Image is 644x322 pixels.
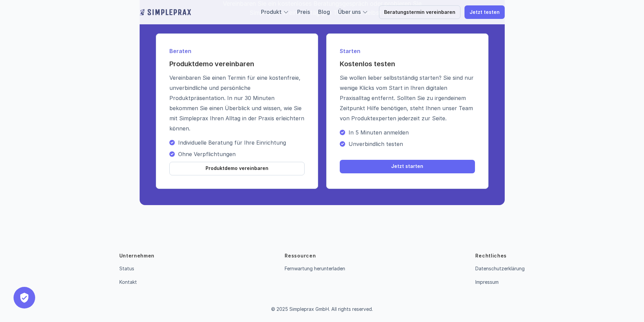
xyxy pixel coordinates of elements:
a: Jetzt testen [464,5,505,19]
p: Individuelle Beratung für Ihre Einrichtung [178,139,305,146]
p: Beraten [169,47,305,55]
p: Vereinbaren Sie einen Termin für eine kostenfreie, unverbindliche und persönliche Produktpräsenta... [169,73,305,133]
a: Fernwartung herunterladen [285,266,345,271]
a: Über uns [338,8,361,15]
a: Jetzt starten [340,160,475,173]
a: Preis [297,8,310,15]
a: Status [119,266,134,271]
a: Produktdemo vereinbaren [169,162,305,175]
p: Ohne Verpflichtungen [178,151,305,157]
a: Datenschutzerklärung [475,266,525,271]
p: Unverbindlich testen [349,141,475,147]
a: Impressum [475,279,499,285]
p: Beratungstermin vereinbaren [384,9,455,15]
p: Jetzt starten [391,164,423,169]
a: Produkt [261,8,282,15]
p: Produktdemo vereinbaren [206,166,268,171]
p: Sie wollen lieber selbstständig starten? Sie sind nur wenige Klicks vom Start in Ihren digitalen ... [340,73,475,123]
a: Kontakt [119,279,137,285]
p: Jetzt testen [470,9,500,15]
h4: Produktdemo vereinbaren [169,59,305,69]
p: Rechtliches [475,252,507,259]
a: Beratungstermin vereinbaren [379,5,460,19]
h4: Kostenlos testen [340,59,475,69]
p: Unternehmen [119,252,155,259]
p: In 5 Minuten anmelden [349,129,475,136]
a: Blog [318,8,330,15]
p: © 2025 Simpleprax GmbH. All rights reserved. [271,306,373,312]
p: Starten [340,47,475,55]
p: Ressourcen [285,252,316,259]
